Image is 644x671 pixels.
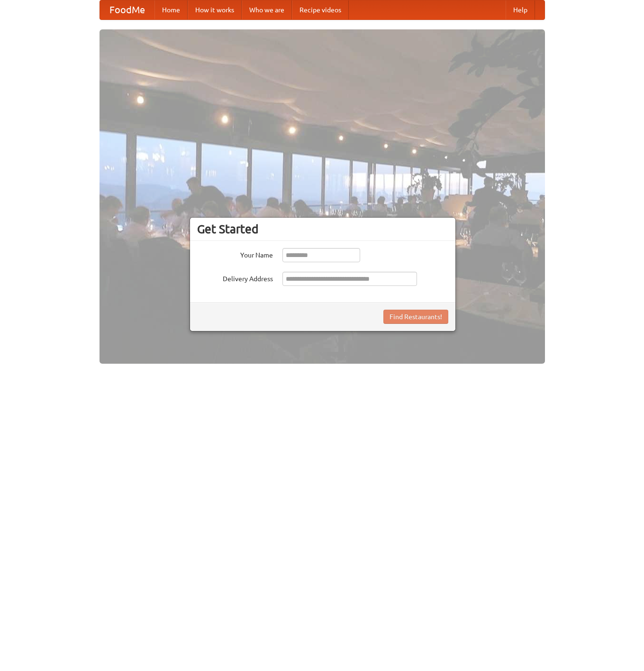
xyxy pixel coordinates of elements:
[197,248,273,260] label: Your Name
[292,0,349,19] a: Recipe videos
[188,0,242,19] a: How it works
[506,0,535,19] a: Help
[154,0,188,19] a: Home
[383,310,448,324] button: Find Restaurants!
[197,272,273,284] label: Delivery Address
[100,0,154,19] a: FoodMe
[197,222,448,236] h3: Get Started
[242,0,292,19] a: Who we are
